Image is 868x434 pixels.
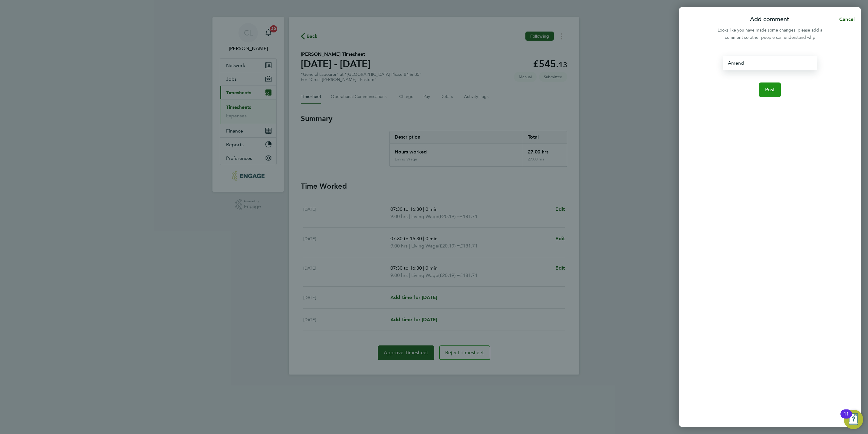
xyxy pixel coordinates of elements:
div: Looks like you have made some changes, please add a comment so other people can understand why. [714,27,826,41]
button: Cancel [830,13,861,25]
div: Amend [723,56,817,70]
button: Open Resource Center, 11 new notifications [844,410,863,429]
p: Add comment [750,15,789,24]
span: Cancel [837,16,855,22]
span: Post [765,87,775,93]
div: 11 [843,414,849,422]
button: Post [759,82,781,97]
